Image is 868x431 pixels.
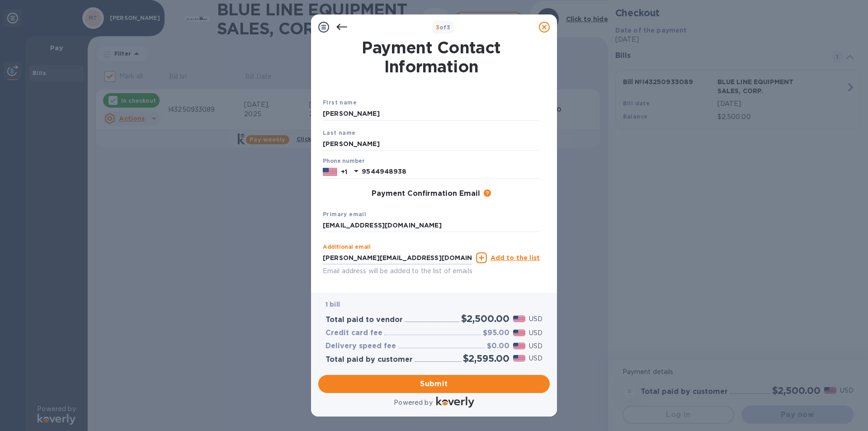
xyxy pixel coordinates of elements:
[513,330,525,336] img: USD
[436,24,439,31] span: 3
[362,165,540,179] input: Enter your phone number
[394,398,432,407] p: Powered by
[323,137,540,151] input: Enter your last name
[323,266,472,276] p: Email address will be added to the list of emails
[323,38,540,76] h1: Payment Contact Information
[325,379,542,389] span: Submit
[529,354,542,363] p: USD
[325,355,413,364] h3: Total paid by customer
[461,313,509,324] h2: $2,500.00
[323,159,364,164] label: Phone number
[325,301,340,308] b: 1 bill
[323,285,401,292] b: Added additional emails
[529,314,542,324] p: USD
[325,316,403,324] h3: Total paid to vendor
[529,328,542,338] p: USD
[483,329,509,337] h3: $95.00
[323,107,540,121] input: Enter your first name
[323,167,337,177] img: US
[318,375,550,393] button: Submit
[323,211,366,218] b: Primary email
[436,24,451,31] b: of 3
[323,99,357,106] b: First name
[436,397,474,407] img: Logo
[372,189,480,198] h3: Payment Confirmation Email
[323,245,371,250] label: Additional email
[323,129,356,136] b: Last name
[325,342,396,350] h3: Delivery speed fee
[513,316,525,322] img: USD
[323,251,472,265] input: Enter additional email
[513,343,525,349] img: USD
[463,353,509,364] h2: $2,595.00
[487,342,509,350] h3: $0.00
[529,341,542,351] p: USD
[325,329,382,337] h3: Credit card fee
[513,355,525,361] img: USD
[323,219,540,232] input: Enter your primary name
[341,167,347,176] p: +1
[491,254,540,261] u: Add to the list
